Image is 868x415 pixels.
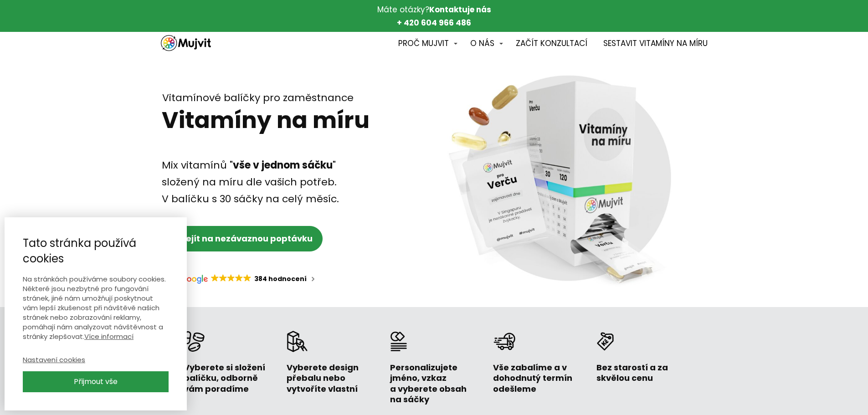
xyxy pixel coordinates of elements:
h3: Bez starostí a za skvělou cenu [596,362,685,384]
p: Mix vitamínů " " složený na míru dle vašich potřeb. V balíčku s 30 sáčky na celý měsíc. [162,157,375,208]
h1: Vitamíny na míru [162,107,374,134]
a: Sestavit Vitamíny na míru [603,34,708,54]
a: Začít konzultací [516,34,587,54]
a: Více informací [84,332,134,341]
h3: Vyberete design přebalu nebo vytvoříte vlastní [287,362,375,394]
strong: vše v jednom sáčku [233,158,333,172]
p: Máte otázky? [213,3,655,30]
a: Google GoogleGoogleGoogleGoogleGoogle 384 hodnocení [169,265,326,293]
a: Přijmout vše [23,371,169,392]
h3: Vyberete si složení balíčku, odborně vám poradíme [184,362,272,394]
a: Nastavení cookies [23,355,169,364]
h3: Personalizujete jméno, vzkaz a vyberete obsah na sáčky [390,362,478,405]
strong: + 420 604 966 486 [397,17,471,28]
h3: Vše zabalíme a v dohodnutý termín odešleme [493,362,581,394]
a: Přejít na nezávaznou poptávku [166,226,323,251]
strong: Kontaktuje nás [429,4,491,15]
p: Vitamínové balíčky pro zaměstnance [162,92,374,104]
p: Na stránkách používáme soubory cookies. Některé jsou nezbytné pro fungování stránek, jiné nám umo... [23,274,169,341]
a: Proč Mujvit [398,34,457,54]
span: Přejít na nezávaznou poptávku [177,233,313,244]
div: Tato stránka používá cookies [23,236,169,274]
img: Mujvit [161,35,211,51]
a: O nás [470,34,503,54]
